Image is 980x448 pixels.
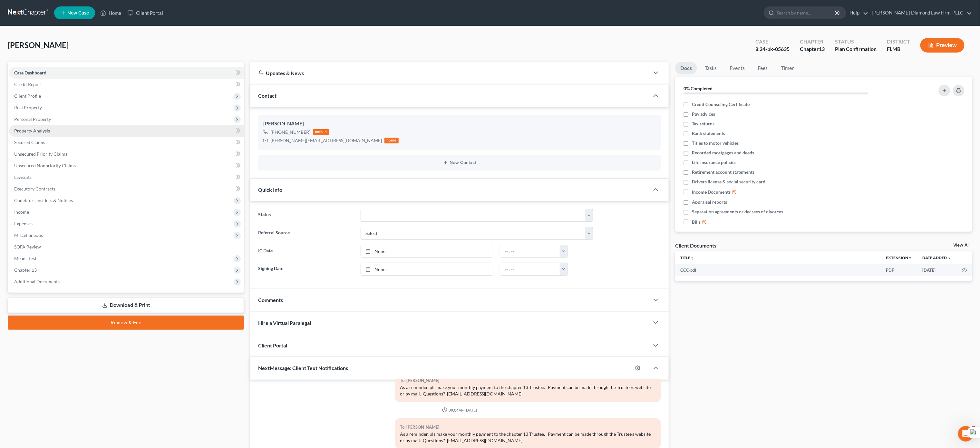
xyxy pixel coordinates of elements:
span: Property Analysis [14,128,50,133]
a: Home [97,7,124,19]
div: [PERSON_NAME][EMAIL_ADDRESS][DOMAIN_NAME] [270,137,382,144]
a: Help [847,7,868,19]
div: As a reminder, pls make your monthly payment to the chapter 13 Trustee. Payment can be made throu... [400,431,656,444]
div: FLMB [887,45,910,53]
div: 8:24-bk-05635 [755,45,790,53]
label: IC Date [255,245,357,258]
div: Status [835,38,877,45]
span: Personal Property [14,116,51,122]
iframe: Intercom live chat [958,426,974,442]
span: Case Dashboard [14,70,46,75]
a: Tasks [700,62,722,74]
div: To: [PERSON_NAME] [400,424,656,431]
span: NextMessage: Client Text Notifications [258,365,348,371]
span: Unsecured Nonpriority Claims [14,163,76,168]
a: Credit Report [9,79,244,90]
a: Docs [675,62,697,74]
span: SOFA Review [14,244,41,249]
span: Life insurance policies [692,159,736,166]
span: Pay advices [692,111,715,117]
div: mobile [313,129,329,135]
a: [PERSON_NAME] Diamond Law Firm, PLLC [869,7,972,19]
span: Separation agreements or decrees of divorces [692,209,783,215]
span: Income Documents [692,189,731,195]
div: As a reminder, pls make your monthly payment to the chapter 13 Trustee. Payment can be made throu... [400,384,656,397]
button: New Contact [263,160,656,165]
a: None [361,245,493,258]
span: Miscellaneous [14,232,43,238]
label: Referral Source [255,227,357,240]
div: Client Documents [675,242,716,249]
span: Contact [258,93,277,99]
a: Secured Claims [9,137,244,148]
a: View All [954,243,970,248]
span: Chapter 13 [14,267,37,273]
span: Bank statements [692,130,725,137]
i: expand_more [948,256,952,260]
a: Client Portal [124,7,166,19]
span: Codebtors Insiders & Notices [14,198,73,203]
a: Fees [752,62,773,74]
input: -- : -- [500,245,560,258]
div: home [384,138,399,143]
a: Lawsuits [9,171,244,183]
span: Means Test [14,256,36,261]
a: Titleunfold_more [680,255,694,260]
span: Expenses [14,221,33,226]
span: Secured Claims [14,140,45,145]
span: Client Portal [258,342,287,348]
span: Client Profile [14,93,41,99]
div: Updates & News [258,70,642,76]
span: Retirement account statements [692,169,754,175]
input: Search by name... [777,7,836,19]
span: Unsecured Priority Claims [14,151,67,157]
span: [PERSON_NAME] [8,40,69,50]
span: Tax returns [692,121,714,127]
label: Signing Date [255,263,357,276]
span: Quick Info [258,187,282,193]
a: Case Dashboard [9,67,244,79]
td: CCC-pdf [675,264,881,276]
span: Bills [692,219,701,225]
div: District [887,38,910,45]
input: -- : -- [500,263,560,275]
a: Date Added expand_more [923,255,952,260]
span: Lawsuits [14,174,32,180]
span: Comments [258,297,283,303]
td: [DATE] [917,264,957,276]
span: Appraisal reports [692,199,727,205]
a: Download & Print [8,298,244,313]
div: [PERSON_NAME] [263,120,656,128]
span: Income [14,209,29,215]
div: Plan Confirmation [835,45,877,53]
span: Credit Report [14,82,42,87]
span: Credit Counseling Certificate [692,101,750,108]
span: Executory Contracts [14,186,55,191]
a: Unsecured Priority Claims [9,148,244,160]
span: 4 [971,426,976,431]
span: Real Property [14,105,42,110]
a: Property Analysis [9,125,244,137]
label: Status [255,209,357,222]
strong: 0% Completed [684,86,713,91]
div: Chapter [800,38,825,45]
a: Unsecured Nonpriority Claims [9,160,244,171]
a: Timer [776,62,799,74]
i: unfold_more [908,256,912,260]
a: Events [724,62,750,74]
div: Case [755,38,790,45]
span: Hire a Virtual Paralegal [258,320,311,326]
a: Review & File [8,316,244,330]
div: 09:04AM[DATE] [258,407,661,413]
span: Recorded mortgages and deeds [692,150,754,156]
td: PDF [881,264,917,276]
button: Preview [920,38,965,53]
a: SOFA Review [9,241,244,253]
span: Drivers license & social security card [692,179,765,185]
a: Extensionunfold_more [886,255,912,260]
span: Additional Documents [14,279,60,284]
span: New Case [67,11,89,15]
div: Chapter [800,45,825,53]
div: [PHONE_NUMBER] [270,129,310,135]
div: To: [PERSON_NAME] [400,377,656,384]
